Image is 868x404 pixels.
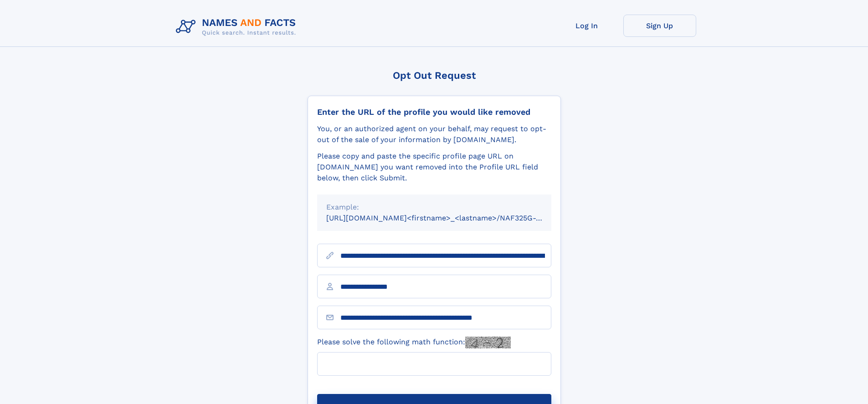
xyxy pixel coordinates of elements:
[308,70,561,81] div: Opt Out Request
[326,214,569,222] small: [URL][DOMAIN_NAME]<firstname>_<lastname>/NAF325G-xxxxxxxx
[326,202,542,213] div: Example:
[550,15,623,37] a: Log In
[623,15,696,37] a: Sign Up
[317,151,551,184] div: Please copy and paste the specific profile page URL on [DOMAIN_NAME] you want removed into the Pr...
[317,107,551,117] div: Enter the URL of the profile you would like removed
[317,337,511,348] label: Please solve the following math function:
[317,123,551,145] div: You, or an authorized agent on your behalf, may request to opt-out of the sale of your informatio...
[172,15,303,39] img: Logo Names and Facts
